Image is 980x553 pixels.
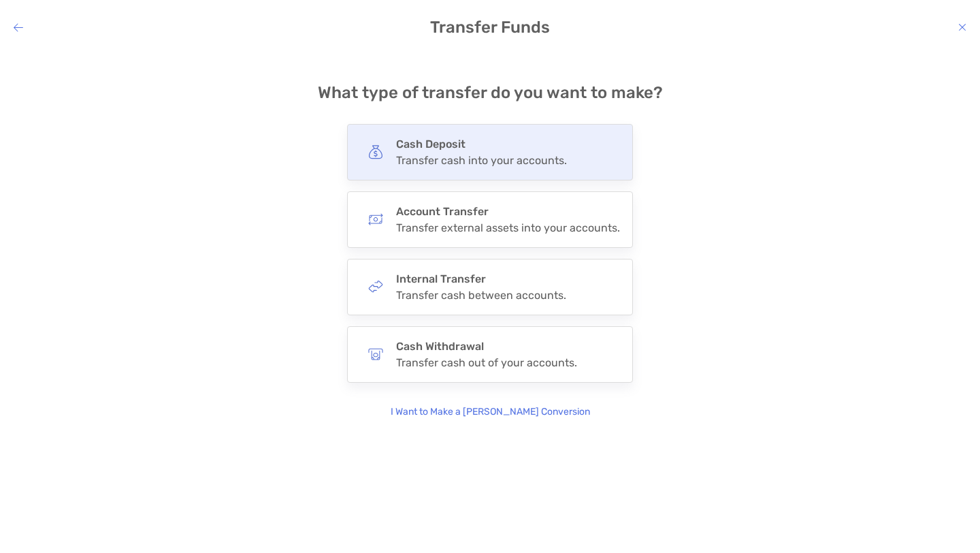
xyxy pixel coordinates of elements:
h4: What type of transfer do you want to make? [318,83,663,102]
img: button icon [368,212,383,227]
p: I Want to Make a [PERSON_NAME] Conversion [391,405,590,420]
img: button icon [368,347,383,362]
img: button icon [368,279,383,294]
div: Transfer external assets into your accounts. [396,221,620,234]
h4: Cash Deposit [396,138,567,151]
div: Transfer cash into your accounts. [396,154,567,167]
div: Transfer cash between accounts. [396,289,566,302]
img: button icon [368,144,383,159]
div: Transfer cash out of your accounts. [396,356,577,369]
h4: Account Transfer [396,205,620,218]
h4: Internal Transfer [396,272,566,285]
h4: Cash Withdrawal [396,340,577,353]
